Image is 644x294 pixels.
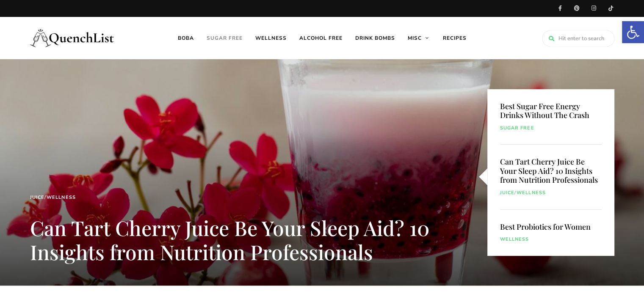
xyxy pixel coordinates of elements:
[171,17,200,59] a: Boba
[293,17,349,59] a: Alcohol free
[30,21,115,55] img: Quench List
[401,17,437,59] a: Misc
[542,30,614,47] input: Hit enter to search
[500,124,534,132] a: Sugar free
[517,189,546,197] a: Wellness
[30,214,430,266] a: Can Tart Cherry Juice Be Your Sleep Aid? 10 Insights from Nutrition Professionals
[30,194,462,201] div: /
[249,17,293,59] a: Wellness
[500,189,515,197] a: Juice
[30,194,45,201] a: Juice
[200,17,249,59] a: Sugar free
[500,189,602,197] div: /
[500,236,529,243] a: Wellness
[437,17,473,59] a: Recipes
[349,17,401,59] a: Drink Bombs
[47,194,76,201] a: Wellness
